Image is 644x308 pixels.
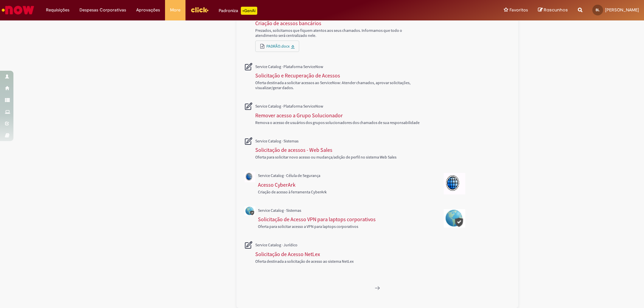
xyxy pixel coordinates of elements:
span: More [170,7,180,13]
span: Despesas Corporativas [79,7,126,13]
span: Aprovações [136,7,160,13]
p: +GenAi [241,7,257,15]
span: Favoritos [509,7,528,13]
div: Padroniza [219,7,257,15]
span: [PERSON_NAME] [605,7,639,13]
a: Rascunhos [538,7,568,13]
img: ServiceNow [1,3,35,17]
span: BL [596,8,600,12]
img: click_logo_yellow_360x200.png [191,5,209,15]
span: Rascunhos [544,7,568,13]
span: Requisições [46,7,69,13]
